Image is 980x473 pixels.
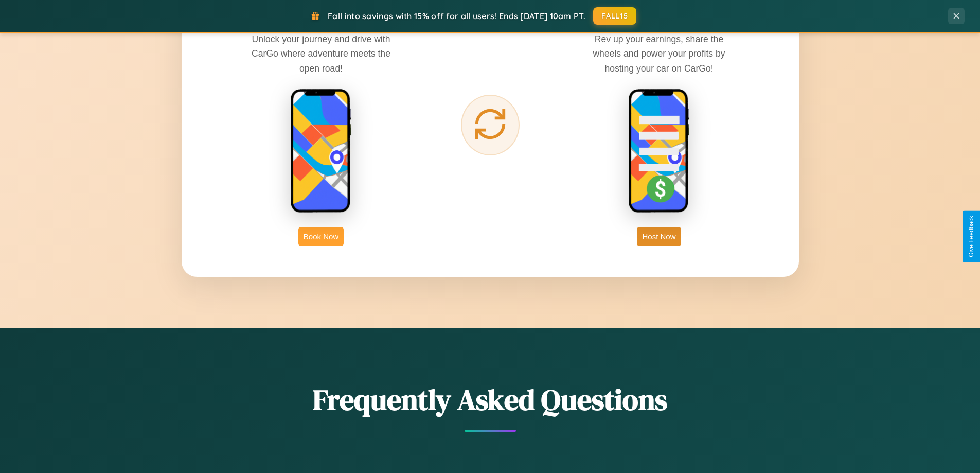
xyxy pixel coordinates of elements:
button: Host Now [637,227,681,246]
h2: Frequently Asked Questions [182,380,799,419]
button: FALL15 [593,7,636,25]
img: host phone [628,89,690,214]
p: Rev up your earnings, share the wheels and power your profits by hosting your car on CarGo! [582,32,736,75]
img: rent phone [290,89,352,214]
div: Give Feedback [968,216,975,257]
button: Book Now [298,227,344,246]
span: Fall into savings with 15% off for all users! Ends [DATE] 10am PT. [328,11,585,21]
p: Unlock your journey and drive with CarGo where adventure meets the open road! [244,32,398,75]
